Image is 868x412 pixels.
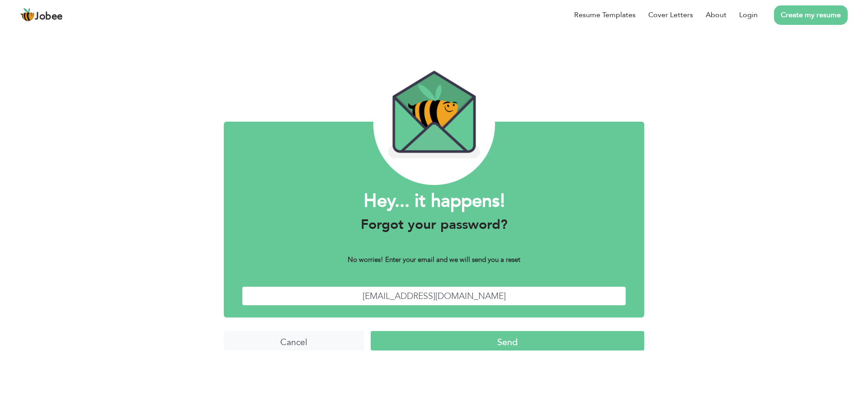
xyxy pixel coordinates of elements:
[774,5,848,25] a: Create my resume
[20,8,35,22] img: jobee.io
[224,331,364,350] input: Cancel
[648,9,693,20] a: Cover Letters
[242,189,626,213] h1: Hey... it happens!
[242,217,626,233] h3: Forgot your password?
[20,8,63,22] a: Jobee
[242,286,626,306] input: Enter Your Email
[706,9,726,20] a: About
[574,9,636,20] a: Resume Templates
[739,9,758,20] a: Login
[373,63,495,185] img: envelope_bee.png
[348,255,520,264] b: No worries! Enter your email and we will send you a reset
[35,12,63,22] span: Jobee
[371,331,644,350] input: Send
